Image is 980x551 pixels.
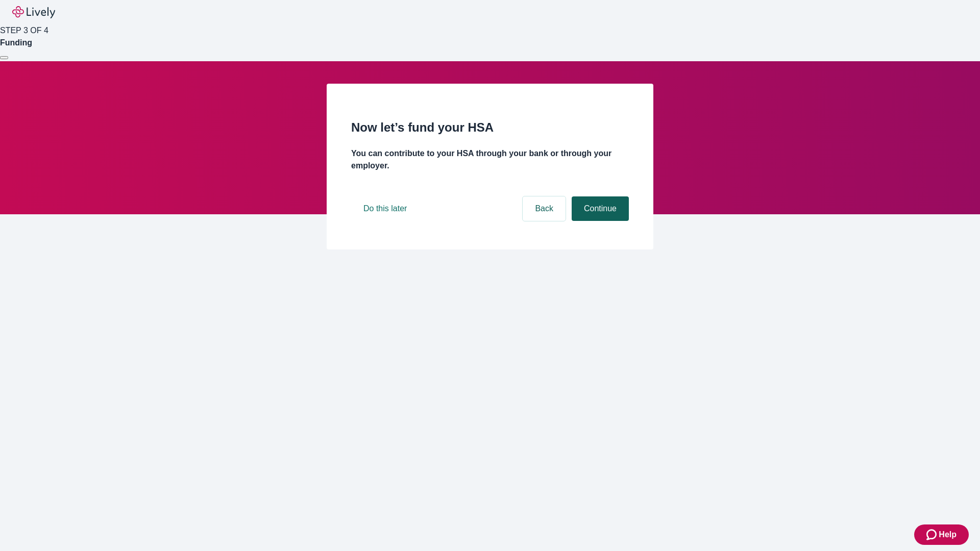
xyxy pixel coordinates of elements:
button: Do this later [351,196,419,221]
h4: You can contribute to your HSA through your bank or through your employer. [351,147,629,172]
button: Continue [572,196,629,221]
span: Help [939,529,957,541]
button: Back [523,196,566,221]
button: Zendesk support iconHelp [914,524,969,545]
h2: Now let’s fund your HSA [351,118,629,137]
img: Lively [12,6,55,18]
svg: Zendesk support icon [926,529,939,541]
